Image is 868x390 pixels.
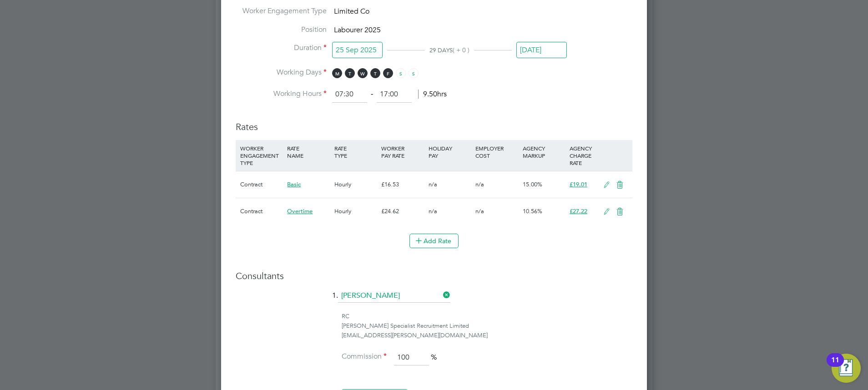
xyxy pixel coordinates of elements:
div: Hourly [332,171,379,198]
span: 15.00% [523,180,542,188]
label: Duration [236,43,327,53]
div: 11 [831,360,839,372]
div: [EMAIL_ADDRESS][PERSON_NAME][DOMAIN_NAME] [342,331,632,340]
button: Add Rate [409,234,459,248]
li: 1. [236,289,632,312]
div: [PERSON_NAME] Specialist Recruitment Limited [342,321,632,331]
div: RATE NAME [285,140,332,164]
span: n/a [429,207,437,215]
input: Select one [516,42,567,59]
input: Search for... [338,289,450,303]
div: EMPLOYER COST [473,140,520,164]
span: T [370,68,380,78]
span: T [345,68,355,78]
span: ( + 0 ) [453,46,469,54]
div: AGENCY CHARGE RATE [567,140,599,171]
span: 9.50hrs [418,90,447,99]
div: AGENCY MARKUP [520,140,567,164]
span: 10.56% [523,207,542,215]
div: WORKER PAY RATE [379,140,426,164]
span: W [358,68,368,78]
span: M [332,68,342,78]
label: Position [236,25,327,35]
h3: Rates [236,112,632,133]
span: F [383,68,393,78]
span: Limited Co [334,7,369,16]
span: Basic [287,180,301,188]
div: Contract [238,171,285,198]
span: ‐ [369,90,375,99]
div: £24.62 [379,198,426,225]
span: % [431,353,437,362]
div: Hourly [332,198,379,225]
span: £19.01 [570,180,587,188]
span: n/a [475,180,484,188]
label: Working Days [236,68,327,77]
input: 08:00 [332,86,367,103]
span: S [396,68,406,78]
span: n/a [475,207,484,215]
div: RC [342,312,632,321]
span: Labourer 2025 [334,25,381,35]
span: Overtime [287,207,313,215]
div: Contract [238,198,285,225]
span: S [409,68,419,78]
input: Select one [332,42,383,59]
label: Worker Engagement Type [236,6,327,16]
input: 17:00 [377,86,412,103]
button: Open Resource Center, 11 new notifications [832,354,861,383]
span: £27.22 [570,207,587,215]
div: WORKER ENGAGEMENT TYPE [238,140,285,171]
span: n/a [429,180,437,188]
label: Commission [341,352,387,361]
div: £16.53 [379,171,426,198]
div: HOLIDAY PAY [426,140,473,164]
label: Working Hours [236,89,327,99]
div: RATE TYPE [332,140,379,164]
h3: Consultants [236,270,632,282]
span: 29 DAYS [429,46,453,54]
